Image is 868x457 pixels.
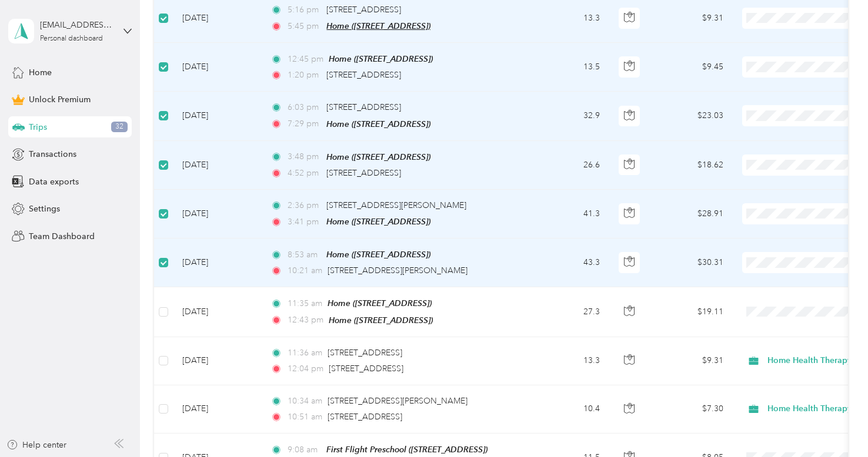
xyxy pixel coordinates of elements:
td: [DATE] [173,43,261,92]
td: $30.31 [650,238,733,287]
span: Home ([STREET_ADDRESS]) [329,315,433,325]
span: Home ([STREET_ADDRESS]) [326,119,430,129]
td: [DATE] [173,287,261,337]
span: [STREET_ADDRESS][PERSON_NAME] [328,266,468,275]
td: [DATE] [173,238,261,287]
iframe: Everlance-gr Chat Button Frame [802,391,868,457]
span: Data exports [29,176,79,188]
td: 27.3 [532,287,609,337]
span: Team Dashboard [29,230,95,243]
span: 10:21 am [288,264,322,277]
span: [STREET_ADDRESS] [326,102,401,112]
td: [DATE] [173,92,261,140]
span: Home ([STREET_ADDRESS]) [328,298,432,308]
span: Home ([STREET_ADDRESS]) [329,54,433,63]
td: 13.5 [532,43,609,92]
span: [STREET_ADDRESS] [328,412,402,422]
td: [DATE] [173,385,261,434]
span: 10:34 am [288,395,322,408]
span: 6:03 pm [288,101,321,114]
span: [STREET_ADDRESS] [326,168,401,178]
span: 9:08 am [288,443,321,456]
span: [STREET_ADDRESS] [329,364,403,374]
span: 10:51 am [288,411,322,424]
span: 4:52 pm [288,167,321,180]
span: 8:53 am [288,248,321,261]
span: 7:29 pm [288,117,321,130]
span: 12:45 pm [288,53,323,66]
td: 43.3 [532,238,609,287]
span: [STREET_ADDRESS] [328,348,402,358]
td: $9.45 [650,43,733,92]
span: Home ([STREET_ADDRESS]) [326,250,430,259]
span: First Flight Preschool ([STREET_ADDRESS]) [326,445,488,454]
span: Transactions [29,148,76,160]
td: [DATE] [173,190,261,238]
td: 41.3 [532,190,609,238]
td: 13.3 [532,337,609,385]
td: [DATE] [173,141,261,190]
td: $18.62 [650,141,733,190]
span: 1:20 pm [288,69,321,82]
span: Unlock Premium [29,93,91,106]
span: [STREET_ADDRESS] [326,5,401,15]
td: 10.4 [532,385,609,434]
td: $19.11 [650,287,733,337]
div: Personal dashboard [40,35,103,42]
td: 26.6 [532,141,609,190]
span: 12:43 pm [288,314,323,327]
span: [STREET_ADDRESS][PERSON_NAME] [328,396,468,406]
span: 5:45 pm [288,20,321,33]
td: $28.91 [650,190,733,238]
td: $9.31 [650,337,733,385]
span: Home [29,66,52,79]
div: [EMAIL_ADDRESS][DOMAIN_NAME] [40,19,113,31]
span: 11:36 am [288,347,322,359]
button: Help center [6,439,66,451]
span: [STREET_ADDRESS] [326,70,401,80]
span: Home ([STREET_ADDRESS]) [326,21,430,31]
span: 12:04 pm [288,362,323,375]
span: Home ([STREET_ADDRESS]) [326,217,430,226]
span: 2:36 pm [288,199,321,212]
td: $23.03 [650,92,733,140]
span: Home ([STREET_ADDRESS]) [326,152,430,162]
span: Trips [29,121,47,133]
span: 3:41 pm [288,216,321,228]
span: Settings [29,203,60,215]
span: 11:35 am [288,297,322,310]
td: 32.9 [532,92,609,140]
td: [DATE] [173,337,261,385]
span: 32 [111,122,128,132]
td: $7.30 [650,385,733,434]
span: 3:48 pm [288,150,321,163]
span: 5:16 pm [288,4,321,16]
span: [STREET_ADDRESS][PERSON_NAME] [326,200,466,210]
